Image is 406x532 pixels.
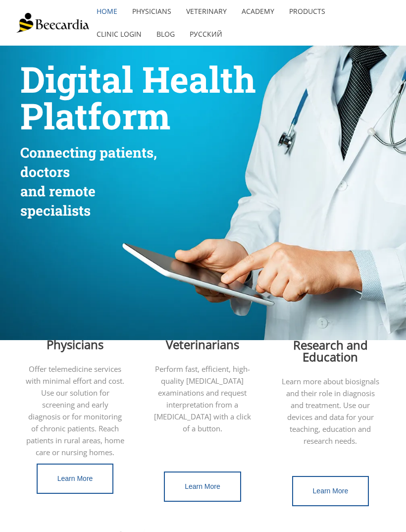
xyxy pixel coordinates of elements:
[292,476,369,506] a: Learn More
[16,13,89,33] img: Beecardia
[47,336,103,353] span: Physicians
[149,23,182,46] a: Blog
[20,56,256,103] span: Digital Health
[20,143,157,181] span: Connecting patients, doctors
[37,464,114,494] a: Learn More
[20,182,96,220] span: and remote specialists
[313,487,349,495] span: Learn More
[57,474,93,482] span: Learn More
[20,92,170,139] span: Platform
[164,472,241,502] a: Learn More
[154,364,251,433] span: Perform fast, efficient, high-quality [MEDICAL_DATA] examinations and request interpretation from...
[166,336,239,353] span: Veterinarians
[182,23,230,46] a: Русский
[293,337,368,365] span: Research and Education
[26,364,124,457] span: Offer telemedicine services with minimal effort and cost. Use our solution for screening and earl...
[185,482,220,490] span: Learn More
[282,376,379,446] span: Learn more about biosignals and their role in diagnosis and treatment. Use our devices and data f...
[89,23,149,46] a: Clinic Login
